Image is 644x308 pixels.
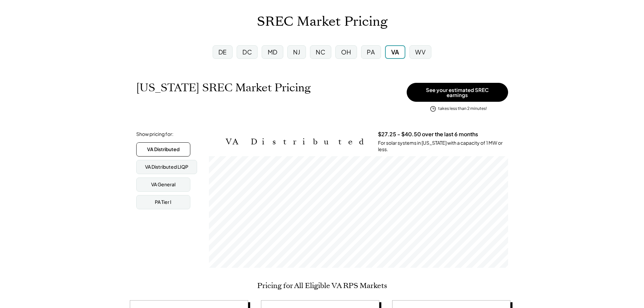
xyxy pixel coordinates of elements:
[257,14,387,30] h1: SREC Market Pricing
[136,131,173,138] div: Show pricing for:
[316,48,325,56] div: NC
[145,164,188,170] div: VA Distributed LIQP
[367,48,375,56] div: PA
[147,146,180,153] div: VA Distributed
[341,48,351,56] div: OH
[378,140,508,153] div: For solar systems in [US_STATE] with a capacity of 1 MW or less.
[257,281,387,290] h2: Pricing for All Eligible VA RPS Markets
[391,48,399,56] div: VA
[268,48,278,56] div: MD
[242,48,252,56] div: DC
[415,48,426,56] div: WV
[136,81,311,94] h1: [US_STATE] SREC Market Pricing
[226,137,368,147] h2: VA Distributed
[378,131,478,138] h3: $27.25 - $40.50 over the last 6 months
[151,181,175,188] div: VA General
[407,83,508,102] button: See your estimated SREC earnings
[293,48,300,56] div: NJ
[438,106,487,112] div: takes less than 2 minutes!
[155,199,171,206] div: PA Tier I
[218,48,227,56] div: DE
